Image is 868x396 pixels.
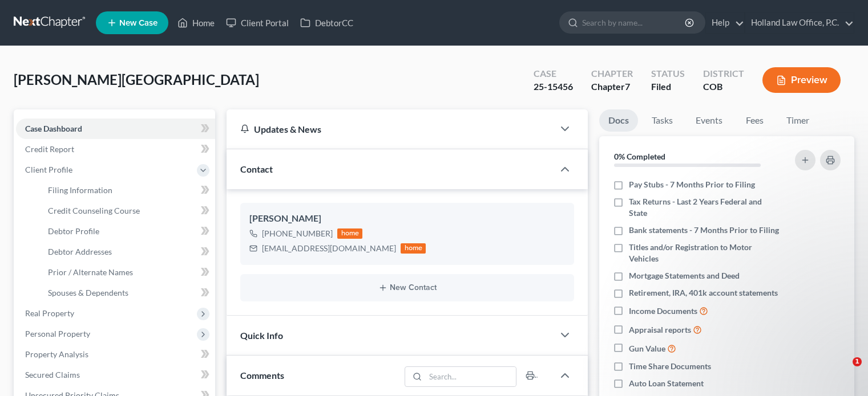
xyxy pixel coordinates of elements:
span: Debtor Addresses [48,247,112,256]
a: Property Analysis [16,344,215,365]
span: Spouses & Dependents [48,288,128,297]
a: Spouses & Dependents [39,283,215,303]
div: Updates & News [240,123,540,135]
div: home [337,228,362,239]
div: COB [703,80,744,93]
a: Fees [736,109,773,132]
span: Income Documents [629,305,697,317]
div: Filed [651,80,685,93]
span: Quick Info [240,330,283,341]
a: Debtor Addresses [39,242,215,262]
span: Retirement, IRA, 401k account statements [629,287,778,299]
a: Client Portal [220,13,294,33]
span: Real Property [25,308,74,318]
a: Prior / Alternate Names [39,262,215,283]
span: Gun Value [629,343,665,354]
iframe: Intercom live chat [829,357,857,385]
span: Case Dashboard [25,124,82,133]
span: Comments [240,370,284,381]
span: New Case [119,19,158,27]
span: Pay Stubs - 7 Months Prior to Filing [629,179,755,190]
a: Help [706,13,744,33]
div: [EMAIL_ADDRESS][DOMAIN_NAME] [262,243,396,254]
strong: 0% Completed [614,152,665,161]
a: Events [687,109,732,132]
span: Titles and/or Registration to Motor Vehicles [629,242,781,264]
span: Filing Information [48,185,112,195]
div: Case [534,67,573,80]
span: [PERSON_NAME][GEOGRAPHIC_DATA] [14,71,259,88]
div: 25-15456 [534,80,573,93]
span: Client Profile [25,165,72,174]
div: District [703,67,744,80]
span: Auto Loan Statement [629,378,704,389]
span: Mortgage Statements and Deed [629,270,740,281]
span: Debtor Profile [48,226,99,236]
span: Contact [240,164,273,174]
span: Secured Claims [25,370,80,379]
button: New Contact [249,283,565,292]
span: Personal Property [25,329,90,338]
span: Appraisal reports [629,324,691,336]
span: Property Analysis [25,349,88,359]
input: Search... [426,367,516,386]
a: Home [172,13,220,33]
span: 1 [853,357,862,366]
a: Credit Counseling Course [39,201,215,221]
div: Chapter [591,80,633,93]
div: [PERSON_NAME] [249,212,565,226]
input: Search by name... [582,12,687,33]
a: Filing Information [39,180,215,201]
a: Timer [777,109,818,132]
span: Credit Report [25,144,74,154]
a: Holland Law Office, P.C. [745,13,854,33]
a: Tasks [643,109,682,132]
span: Time Share Documents [629,361,711,372]
span: Tax Returns - Last 2 Years Federal and State [629,196,781,219]
button: Preview [762,67,841,93]
a: DebtorCC [294,13,359,33]
a: Secured Claims [16,365,215,385]
div: Status [651,67,685,80]
a: Case Dashboard [16,119,215,139]
div: home [401,243,426,254]
span: Prior / Alternate Names [48,267,133,277]
span: Credit Counseling Course [48,206,140,215]
div: [PHONE_NUMBER] [262,228,333,239]
a: Docs [599,109,638,132]
span: 7 [625,81,630,92]
a: Debtor Profile [39,221,215,242]
a: Credit Report [16,139,215,160]
div: Chapter [591,67,633,80]
span: Bank statements - 7 Months Prior to Filing [629,224,779,236]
